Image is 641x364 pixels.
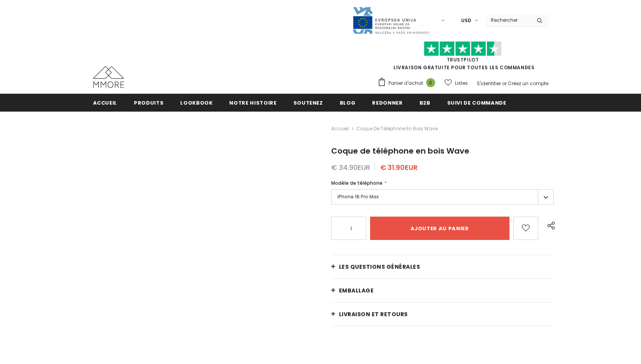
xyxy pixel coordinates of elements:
a: EMBALLAGE [331,279,554,302]
span: € 34.90EUR [331,163,370,172]
a: Accueil [331,124,349,133]
span: Notre histoire [229,99,276,107]
span: Panier d'achat [388,79,423,87]
a: Notre histoire [229,94,276,111]
img: Javni Razpis [352,6,430,35]
img: Cas MMORE [93,66,124,88]
span: Accueil [93,99,118,107]
span: Coque de téléphone en bois Wave [331,145,469,156]
input: Ajouter au panier [370,217,509,240]
a: TrustPilot [447,56,479,63]
span: Modèle de téléphone [331,180,383,186]
a: Produits [134,94,163,111]
span: EMBALLAGE [339,287,374,294]
span: Livraison et retours [339,310,408,318]
span: 0 [426,78,435,87]
input: Search Site [486,14,531,26]
a: Panier d'achat 0 [378,77,439,89]
span: Blog [340,99,356,107]
span: Les questions générales [339,263,420,271]
a: Créez un compte [508,80,548,87]
a: Javni Razpis [352,17,430,23]
a: Blog [340,94,356,111]
label: iPhone 16 Pro Max [331,189,554,205]
a: Les questions générales [331,255,554,278]
span: soutenez [293,99,323,107]
span: LIVRAISON GRATUITE POUR TOUTES LES COMMANDES [378,45,548,71]
span: Suivi de commande [447,99,506,107]
span: Lookbook [180,99,212,107]
img: Faites confiance aux étoiles pilotes [424,41,502,56]
a: Listes [444,76,468,90]
a: Suivi de commande [447,94,506,111]
a: soutenez [293,94,323,111]
a: Lookbook [180,94,212,111]
span: or [502,80,507,87]
span: Listes [455,79,468,87]
span: Coque de téléphone en bois Wave [356,124,438,133]
span: USD [461,17,471,24]
span: € 31.90EUR [380,163,418,172]
span: Redonner [372,99,402,107]
a: B2B [420,94,430,111]
span: Produits [134,99,163,107]
a: Accueil [93,94,118,111]
span: B2B [420,99,430,107]
a: Redonner [372,94,402,111]
a: S'identifier [477,80,501,87]
a: Livraison et retours [331,303,554,326]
